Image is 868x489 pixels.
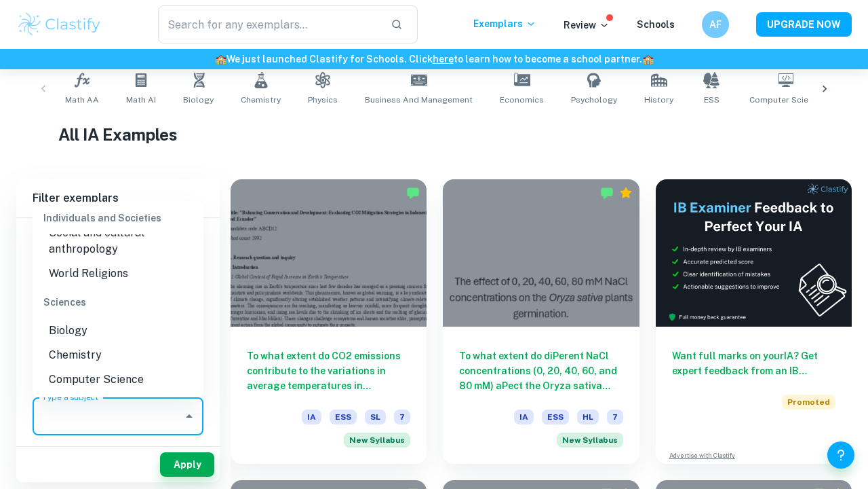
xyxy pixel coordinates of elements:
div: Individuals and Societies [33,202,203,234]
span: 🏫 [642,54,654,65]
img: Thumbnail [656,179,852,327]
span: IA [302,410,321,424]
span: Computer Science [749,94,823,106]
li: Design technology [33,392,203,416]
span: 7 [607,410,623,424]
button: Close [180,407,199,426]
button: Apply [160,452,214,477]
a: here [433,54,454,65]
button: UPGRADE NOW [756,12,852,37]
div: Starting from the May 2026 session, the ESS IA requirements have changed. We created this exempla... [344,433,410,448]
span: Math AA [65,94,99,106]
span: Psychology [571,94,617,106]
li: Chemistry [33,343,203,367]
span: Economics [500,94,544,106]
img: Marked [406,186,420,200]
span: ESS [704,94,719,106]
span: New Syllabus [344,433,410,448]
a: To what extent do CO2 emissions contribute to the variations in average temperatures in [GEOGRAPH... [231,179,427,464]
li: Social and cultural anthropology [33,221,203,261]
span: History [644,94,673,106]
span: Business and Management [365,94,473,106]
span: IA [514,410,534,424]
span: 🏫 [215,54,226,65]
span: New Syllabus [557,433,623,448]
input: Search for any exemplars... [158,5,380,43]
h1: All IA Examples [58,122,810,147]
span: Physics [308,94,338,106]
span: ESS [330,410,357,424]
li: World Religions [33,261,203,286]
h6: To what extent do diPerent NaCl concentrations (0, 20, 40, 60, and 80 mM) aPect the Oryza sativa ... [459,348,623,393]
div: Starting from the May 2026 session, the ESS IA requirements have changed. We created this exempla... [557,433,623,448]
button: Help and Feedback [827,441,854,469]
a: Want full marks on yourIA? Get expert feedback from an IB examiner!PromotedAdvertise with Clastify [656,179,852,464]
a: To what extent do diPerent NaCl concentrations (0, 20, 40, 60, and 80 mM) aPect the Oryza sativa ... [443,179,639,464]
li: Computer Science [33,367,203,392]
img: Marked [600,186,614,200]
span: 7 [394,410,410,424]
p: Review [564,18,610,33]
h6: AF [708,17,724,32]
span: Promoted [782,395,835,410]
button: AF [702,11,729,38]
h6: Filter exemplars [16,179,220,217]
a: Advertise with Clastify [669,451,735,460]
span: Chemistry [241,94,281,106]
p: Exemplars [473,16,536,31]
span: ESS [542,410,569,424]
span: Biology [183,94,214,106]
span: SL [365,410,386,424]
h6: To what extent do CO2 emissions contribute to the variations in average temperatures in [GEOGRAPH... [247,348,410,393]
a: Schools [637,19,675,30]
span: HL [577,410,599,424]
img: Clastify logo [16,11,102,38]
div: Sciences [33,286,203,319]
div: Premium [619,186,633,200]
li: Biology [33,319,203,343]
span: Math AI [126,94,156,106]
h6: We just launched Clastify for Schools. Click to learn how to become a school partner. [3,52,865,67]
h6: Want full marks on your IA ? Get expert feedback from an IB examiner! [672,348,835,378]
